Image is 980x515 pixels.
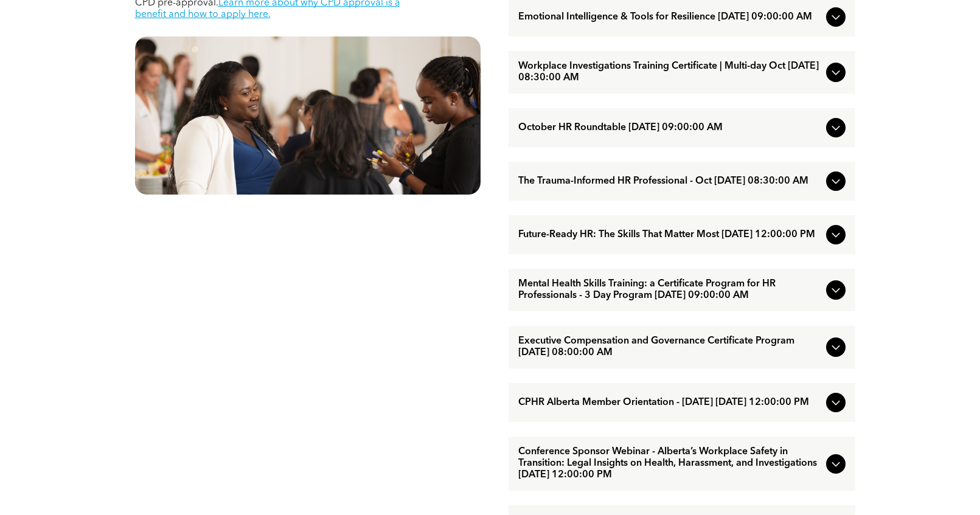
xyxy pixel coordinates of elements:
[518,122,821,134] span: October HR Roundtable [DATE] 09:00:00 AM
[518,397,821,409] span: CPHR Alberta Member Orientation - [DATE] [DATE] 12:00:00 PM
[518,278,821,302] span: Mental Health Skills Training: a Certificate Program for HR Professionals - 3 Day Program [DATE] ...
[518,61,821,84] span: Workplace Investigations Training Certificate | Multi-day Oct [DATE] 08:30:00 AM
[518,336,821,359] span: Executive Compensation and Governance Certificate Program [DATE] 08:00:00 AM
[518,12,821,23] span: Emotional Intelligence & Tools for Resilience [DATE] 09:00:00 AM
[518,176,821,187] span: The Trauma-Informed HR Professional - Oct [DATE] 08:30:00 AM
[518,229,821,241] span: Future-Ready HR: The Skills That Matter Most [DATE] 12:00:00 PM
[518,446,821,481] span: Conference Sponsor Webinar - Alberta’s Workplace Safety in Transition: Legal Insights on Health, ...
